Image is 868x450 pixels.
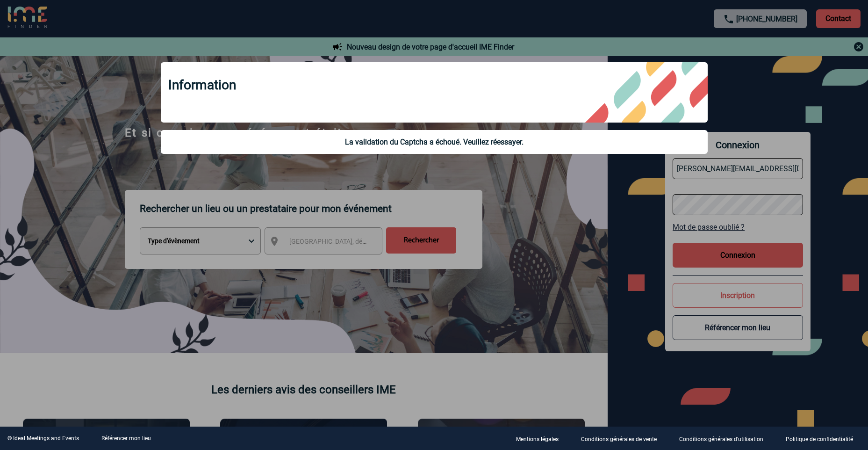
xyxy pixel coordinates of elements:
p: Politique de confidentialité [786,436,853,443]
p: Conditions générales de vente [581,436,657,443]
p: Mentions légales [516,436,559,443]
div: © Ideal Meetings and Events [7,435,79,442]
a: Conditions générales d'utilisation [672,434,778,443]
a: Référencer mon lieu [101,435,151,442]
div: Information [161,62,708,123]
a: Mentions légales [509,434,574,443]
a: Politique de confidentialité [778,434,868,443]
div: La validation du Captcha a échoué. Veuillez réessayer. [168,138,700,146]
a: Conditions générales de vente [574,434,672,443]
p: Conditions générales d'utilisation [679,436,763,443]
